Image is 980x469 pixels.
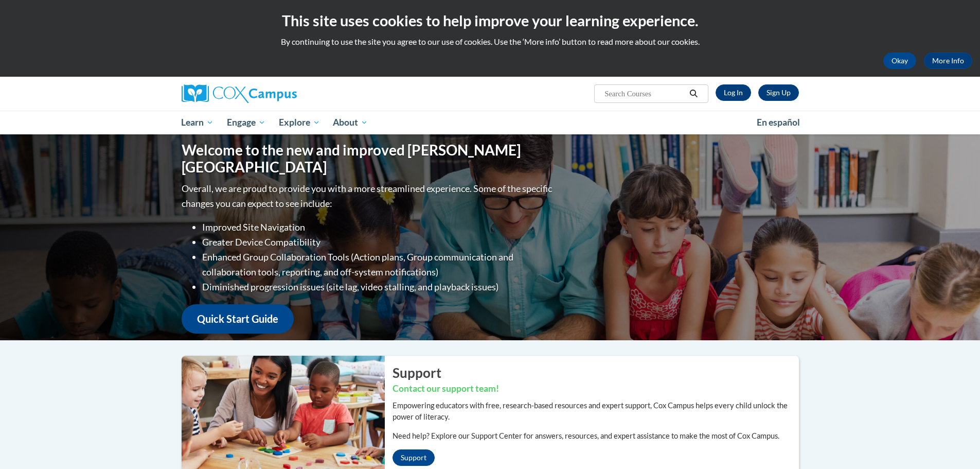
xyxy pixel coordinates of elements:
[393,383,799,395] h3: Contact our support team!
[182,84,377,103] a: Cox Campus
[202,220,555,235] li: Improved Site Navigation
[326,111,375,134] a: About
[716,84,751,101] a: Log In
[393,449,435,466] a: Support
[924,53,972,69] a: More Info
[202,235,555,250] li: Greater Device Compatibility
[393,430,799,442] p: Need help? Explore our Support Center for answers, resources, and expert assistance to make the m...
[227,116,265,129] span: Engage
[8,10,972,31] h2: This site uses cookies to help improve your learning experience.
[279,116,320,129] span: Explore
[333,116,368,129] span: About
[686,88,701,100] button: Search
[182,304,294,334] a: Quick Start Guide
[757,117,800,128] span: En español
[175,111,221,134] a: Learn
[220,111,272,134] a: Engage
[182,142,555,176] h1: Welcome to the new and improved [PERSON_NAME][GEOGRAPHIC_DATA]
[750,112,807,133] a: En español
[758,84,799,101] a: Register
[202,250,555,280] li: Enhanced Group Collaboration Tools (Action plans, Group communication and collaboration tools, re...
[181,116,213,129] span: Learn
[166,111,814,134] div: Main menu
[272,111,327,134] a: Explore
[883,53,916,69] button: Okay
[603,88,686,100] input: Search Courses
[202,280,555,294] li: Diminished progression issues (site lag, video stalling, and playback issues)
[393,363,799,382] h2: Support
[182,84,297,103] img: Cox Campus
[8,36,972,47] p: By continuing to use the site you agree to our use of cookies. Use the ‘More info’ button to read...
[393,400,799,423] p: Empowering educators with free, research-based resources and expert support, Cox Campus helps eve...
[182,181,555,211] p: Overall, we are proud to provide you with a more streamlined experience. Some of the specific cha...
